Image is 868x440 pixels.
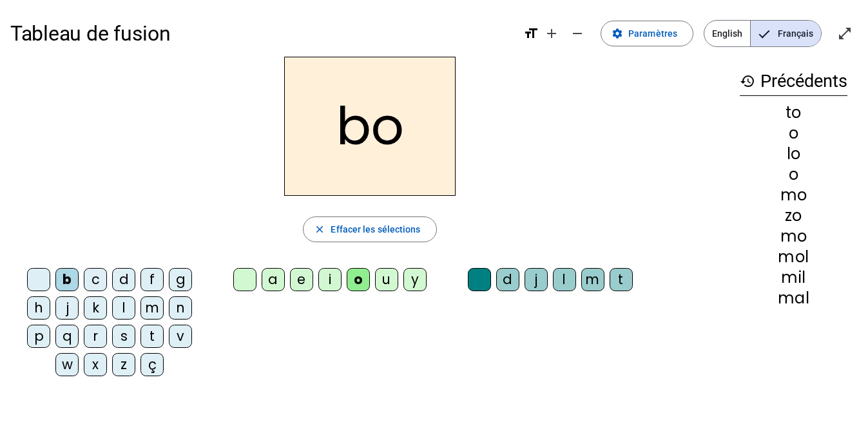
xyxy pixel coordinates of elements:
span: Français [751,21,821,46]
div: f [140,268,164,291]
div: o [740,126,847,141]
div: y [403,268,427,291]
div: to [740,105,847,120]
div: o [347,268,370,291]
div: m [140,296,164,320]
div: t [140,325,164,348]
mat-icon: open_in_full [837,26,853,41]
button: Effacer les sélections [303,216,436,242]
div: j [55,296,79,320]
mat-icon: history [740,73,755,89]
div: b [55,268,79,291]
div: k [84,296,107,320]
div: c [84,268,107,291]
div: mal [740,291,847,306]
span: Paramètres [628,26,677,41]
h3: Précédents [740,67,847,96]
button: Paramètres [601,21,693,46]
div: lo [740,146,847,162]
div: d [496,268,519,291]
div: ç [140,353,164,376]
div: mo [740,187,847,203]
div: e [290,268,313,291]
mat-icon: add [544,26,559,41]
div: mo [740,229,847,244]
div: i [318,268,342,291]
div: zo [740,208,847,224]
button: Diminuer la taille de la police [564,21,590,46]
div: z [112,353,135,376]
div: m [581,268,604,291]
button: Augmenter la taille de la police [539,21,564,46]
div: mil [740,270,847,285]
mat-icon: format_size [523,26,539,41]
h2: bo [284,57,456,196]
div: g [169,268,192,291]
div: d [112,268,135,291]
div: w [55,353,79,376]
div: l [112,296,135,320]
div: l [553,268,576,291]
mat-icon: close [314,224,325,235]
div: o [740,167,847,182]
button: Entrer en plein écran [832,21,858,46]
mat-button-toggle-group: Language selection [704,20,822,47]
div: j [525,268,548,291]
div: h [27,296,50,320]
mat-icon: settings [612,28,623,39]
div: q [55,325,79,348]
div: a [262,268,285,291]
div: s [112,325,135,348]
div: r [84,325,107,348]
div: p [27,325,50,348]
mat-icon: remove [570,26,585,41]
div: mol [740,249,847,265]
div: t [610,268,633,291]
h1: Tableau de fusion [10,13,513,54]
div: x [84,353,107,376]
span: Effacer les sélections [331,222,420,237]
div: n [169,296,192,320]
div: v [169,325,192,348]
span: English [704,21,750,46]
div: u [375,268,398,291]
